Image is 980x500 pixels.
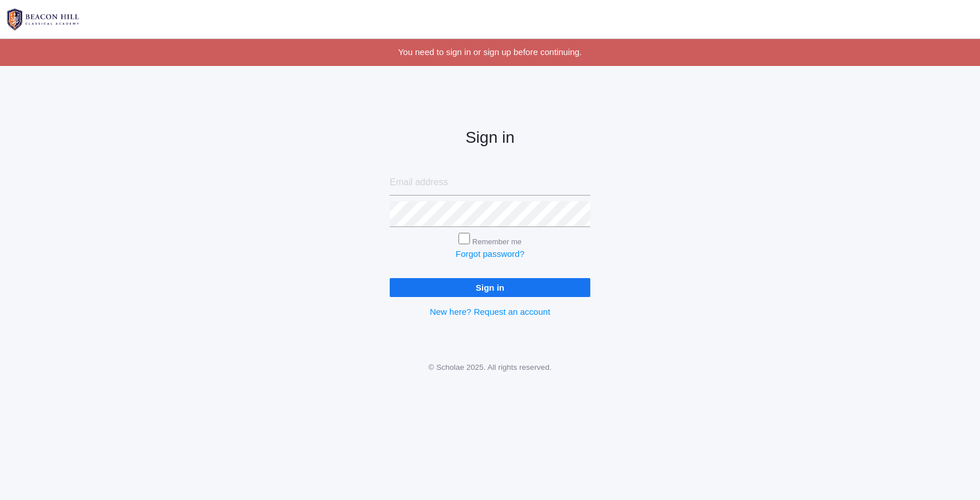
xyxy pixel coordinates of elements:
[390,278,590,297] input: Sign in
[390,129,590,147] h2: Sign in
[472,237,522,246] label: Remember me
[390,170,590,196] input: Email address
[456,249,524,259] a: Forgot password?
[430,307,550,317] a: New here? Request an account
